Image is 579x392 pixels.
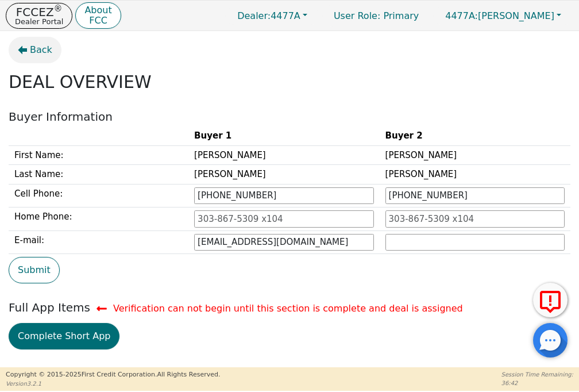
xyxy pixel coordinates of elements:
[113,303,463,314] span: Verification can not begin until this section is complete and deal is assigned
[188,165,379,185] td: [PERSON_NAME]
[84,16,111,25] p: FCC
[9,257,60,283] button: Submit
[15,18,63,25] p: Dealer Portal
[75,2,121,29] button: AboutFCC
[194,187,373,205] input: 303-867-5309 x104
[9,207,188,231] td: Home Phone:
[385,210,565,228] input: 303-867-5309 x104
[334,10,380,21] span: User Role :
[501,370,573,379] p: Session Time Remaining:
[380,165,570,185] td: [PERSON_NAME]
[322,5,430,27] p: Primary
[6,3,72,29] button: FCCEZ®Dealer Portal
[9,367,570,381] h2: Seller Information
[6,379,220,388] p: Version 3.2.1
[6,370,220,380] p: Copyright © 2015- 2025 First Credit Corporation.
[380,145,570,165] td: [PERSON_NAME]
[533,283,568,317] button: Report Error to FCC
[501,379,573,387] p: 36:42
[445,10,554,21] span: [PERSON_NAME]
[194,210,373,228] input: 303-867-5309 x104
[9,323,119,349] button: Complete Short App
[188,126,379,145] th: Buyer 1
[9,72,570,93] h2: DEAL OVERVIEW
[157,371,220,378] span: All Rights Reserved.
[9,110,570,124] h2: Buyer Information
[9,301,570,314] h2: Full App Items
[433,7,573,25] button: 4477A:[PERSON_NAME]
[9,37,61,63] button: Back
[385,187,565,205] input: 303-867-5309 x104
[188,145,379,165] td: [PERSON_NAME]
[9,184,188,207] td: Cell Phone:
[237,10,300,21] span: 4477A
[237,10,271,21] span: Dealer:
[30,43,52,57] span: Back
[9,165,188,185] td: Last Name:
[54,3,63,14] sup: ®
[9,230,188,254] td: E-mail:
[225,7,319,25] button: Dealer:4477A
[445,10,478,21] span: 4477A:
[9,145,188,165] td: First Name:
[15,6,63,18] p: FCCEZ
[84,6,111,15] p: About
[380,126,570,145] th: Buyer 2
[322,5,430,27] a: User Role: Primary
